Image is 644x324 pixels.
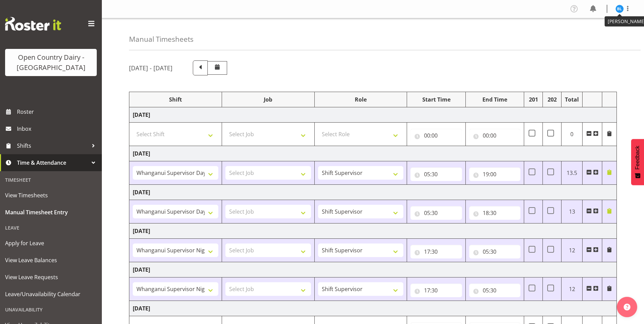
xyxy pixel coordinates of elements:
td: [DATE] [129,223,617,239]
div: Timesheet [2,173,100,187]
a: Apply for Leave [2,235,100,252]
span: Time & Attendance [17,158,88,168]
div: Leave [2,221,100,235]
h4: Manual Timesheets [129,35,194,43]
td: [DATE] [129,262,617,277]
div: Role [318,95,404,104]
td: 12 [562,277,583,301]
td: 13 [562,200,583,223]
span: Roster [17,107,98,117]
span: View Leave Balances [5,255,97,265]
span: View Leave Requests [5,272,97,282]
input: Click to select... [469,129,520,142]
td: [DATE] [129,146,617,161]
div: Unavailability [2,303,100,317]
button: Feedback - Show survey [631,139,644,185]
span: Apply for Leave [5,238,97,248]
img: Rosterit website logo [5,17,61,31]
div: 202 [546,95,558,104]
input: Click to select... [410,129,462,142]
input: Click to select... [469,206,520,220]
a: Leave/Unavailability Calendar [2,286,100,303]
div: Job [225,95,311,104]
input: Click to select... [469,284,520,297]
a: View Leave Requests [2,269,100,286]
div: 201 [528,95,539,104]
span: Feedback [634,146,641,169]
div: End Time [469,95,520,104]
span: Manual Timesheet Entry [5,207,97,217]
td: [DATE] [129,185,617,200]
input: Click to select... [410,206,462,220]
td: [DATE] [129,107,617,123]
td: 0 [562,123,583,146]
h5: [DATE] - [DATE] [129,64,172,72]
input: Click to select... [410,284,462,297]
span: Inbox [17,124,98,134]
div: Open Country Dairy - [GEOGRAPHIC_DATA] [12,52,90,73]
input: Click to select... [410,167,462,181]
span: Shifts [17,141,88,151]
input: Click to select... [410,245,462,258]
div: Shift [133,95,218,104]
span: View Timesheets [5,190,97,200]
td: 13.5 [562,161,583,185]
span: Leave/Unavailability Calendar [5,289,97,299]
a: View Leave Balances [2,252,100,269]
td: 12 [562,239,583,262]
img: bruce-lind7400.jpg [615,5,624,13]
input: Click to select... [469,167,520,181]
a: View Timesheets [2,187,100,204]
img: help-xxl-2.png [624,304,630,310]
a: Manual Timesheet Entry [2,204,100,221]
div: Total [565,95,579,104]
input: Click to select... [469,245,520,258]
td: [DATE] [129,301,617,316]
div: Start Time [410,95,462,104]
